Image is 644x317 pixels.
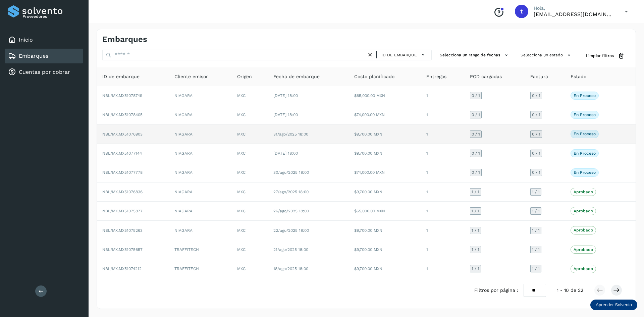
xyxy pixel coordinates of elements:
[437,50,513,61] button: Selecciona un rango de fechas
[237,73,252,80] span: Origen
[349,259,421,278] td: $9,700.00 MXN
[574,190,593,194] p: Aprobado
[532,113,540,117] span: 0 / 1
[349,144,421,163] td: $9,700.00 MXN
[232,182,268,202] td: MXC
[273,209,309,213] span: 26/ago/2025 18:00
[574,151,596,156] p: En proceso
[5,65,83,80] div: Cuentas por cobrar
[102,35,147,44] h4: Embarques
[421,144,465,163] td: 1
[102,190,143,194] span: NBL/MX.MX51076836
[571,73,586,80] span: Estado
[532,228,540,232] span: 1 / 1
[102,266,142,271] span: NBL/MX.MX51074212
[574,131,596,136] p: En proceso
[379,50,429,60] button: ID de embarque
[472,113,480,117] span: 0 / 1
[574,247,593,252] p: Aprobado
[232,221,268,240] td: MXC
[421,202,465,221] td: 1
[421,86,465,105] td: 1
[586,53,614,59] span: Limpiar filtros
[472,209,479,213] span: 1 / 1
[421,124,465,144] td: 1
[273,132,308,137] span: 31/ago/2025 18:00
[381,52,417,58] span: ID de embarque
[349,163,421,182] td: $74,000.00 MXN
[472,132,480,136] span: 0 / 1
[534,11,614,17] p: teamgcabrera@traffictech.com
[273,228,309,233] span: 22/ago/2025 18:00
[273,73,320,80] span: Fecha de embarque
[354,73,394,80] span: Costo planificado
[421,105,465,124] td: 1
[574,228,593,232] p: Aprobado
[232,105,268,124] td: MXC
[232,259,268,278] td: MXC
[169,163,232,182] td: NIAGARA
[426,73,446,80] span: Entregas
[102,112,143,117] span: NBL/MX.MX51078405
[349,240,421,259] td: $9,700.00 MXN
[349,182,421,202] td: $9,700.00 MXN
[532,132,540,136] span: 0 / 1
[574,170,596,175] p: En proceso
[169,221,232,240] td: NIAGARA
[19,69,70,75] a: Cuentas por cobrar
[557,287,583,294] span: 1 - 10 de 22
[273,93,298,98] span: [DATE] 18:00
[102,151,142,156] span: NBL/MX.MX51077144
[421,240,465,259] td: 1
[472,248,479,252] span: 1 / 1
[169,259,232,278] td: TRAFFITECH
[421,259,465,278] td: 1
[232,124,268,144] td: MXC
[581,50,630,62] button: Limpiar filtros
[596,302,632,308] p: Aprender Solvento
[232,240,268,259] td: MXC
[273,190,309,194] span: 27/ago/2025 18:00
[534,5,614,11] p: Hola,
[273,170,309,175] span: 30/ago/2025 18:00
[574,93,596,98] p: En proceso
[273,112,298,117] span: [DATE] 18:00
[532,170,540,174] span: 0 / 1
[102,73,140,80] span: ID de embarque
[349,105,421,124] td: $74,000.00 MXN
[169,202,232,221] td: NIAGARA
[574,266,593,271] p: Aprobado
[232,202,268,221] td: MXC
[532,248,540,252] span: 1 / 1
[472,94,480,98] span: 0 / 1
[349,86,421,105] td: $65,000.00 MXN
[19,53,48,59] a: Embarques
[349,221,421,240] td: $9,700.00 MXN
[22,14,80,19] p: Proveedores
[421,221,465,240] td: 1
[273,151,298,156] span: [DATE] 18:00
[5,33,83,47] div: Inicio
[169,144,232,163] td: NIAGARA
[349,202,421,221] td: $65,000.00 MXN
[532,209,540,213] span: 1 / 1
[102,132,143,137] span: NBL/MX.MX51076903
[532,267,540,271] span: 1 / 1
[574,112,596,117] p: En proceso
[102,247,143,252] span: NBL/MX.MX51075657
[232,163,268,182] td: MXC
[102,93,142,98] span: NBL/MX.MX51078749
[19,37,33,43] a: Inicio
[174,73,208,80] span: Cliente emisor
[169,124,232,144] td: NIAGARA
[273,266,308,271] span: 18/ago/2025 18:00
[474,287,518,294] span: Filtros por página :
[532,94,540,98] span: 0 / 1
[102,209,143,213] span: NBL/MX.MX51075877
[5,49,83,63] div: Embarques
[590,300,637,310] div: Aprender Solvento
[532,151,540,155] span: 0 / 1
[530,73,548,80] span: Factura
[472,151,480,155] span: 0 / 1
[169,240,232,259] td: TRAFFITECH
